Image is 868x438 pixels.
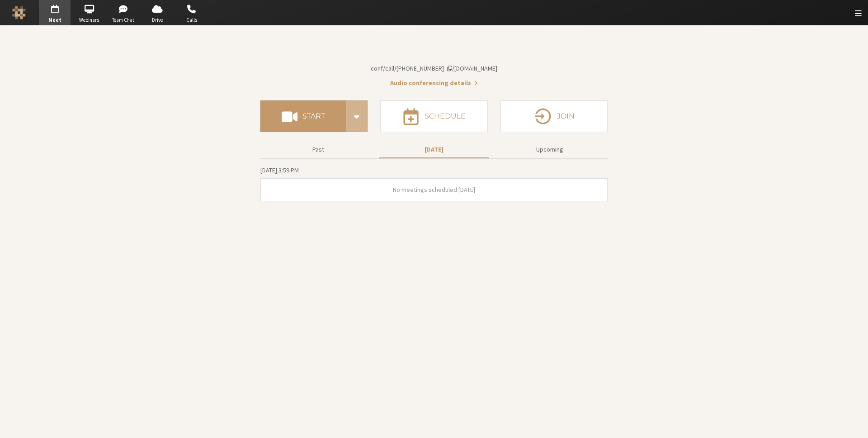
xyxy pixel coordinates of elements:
h4: Schedule [425,113,466,120]
div: Start conference options [346,100,368,132]
span: Calls [176,16,208,24]
button: Start [260,100,346,132]
iframe: Chat [845,414,861,432]
section: Account details [260,42,608,88]
span: Drive [142,16,173,24]
button: [DATE] [379,142,489,157]
button: Join [500,100,608,132]
img: Iotum [12,6,26,19]
section: Today's Meetings [260,165,608,201]
span: Webinars [73,16,105,24]
button: Schedule [380,100,487,132]
button: Audio conferencing details [390,78,478,88]
span: Copy my meeting room link [371,64,497,72]
span: No meetings scheduled [DATE] [393,186,475,194]
span: Team Chat [108,16,139,24]
button: Past [264,142,373,157]
h4: Start [302,113,325,120]
h4: Join [557,113,575,120]
button: Copy my meeting room linkCopy my meeting room link [371,64,497,73]
span: [DATE] 3:59 PM [260,166,299,174]
button: Upcoming [495,142,604,157]
span: Meet [39,16,71,24]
